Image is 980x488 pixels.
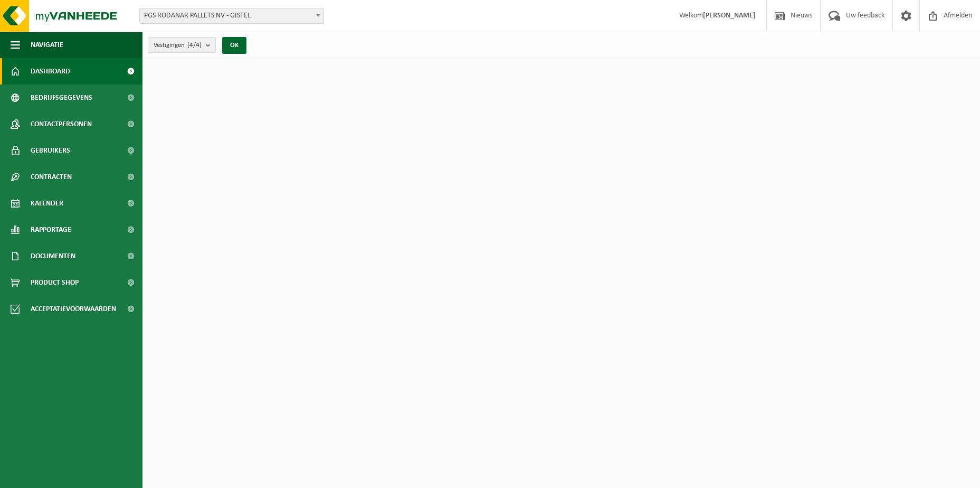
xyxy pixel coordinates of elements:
[31,58,70,85] span: Dashboard
[148,37,216,53] button: Vestigingen(4/4)
[31,217,71,243] span: Rapportage
[187,42,202,49] count: (4/4)
[703,12,756,20] strong: [PERSON_NAME]
[31,164,72,190] span: Contracten
[31,269,79,296] span: Product Shop
[140,8,324,23] span: PGS RODANAR PALLETS NV - GISTEL
[139,8,324,24] span: PGS RODANAR PALLETS NV - GISTEL
[31,85,92,111] span: Bedrijfsgegevens
[31,296,116,322] span: Acceptatievoorwaarden
[31,190,63,217] span: Kalender
[222,37,246,54] button: OK
[31,137,70,164] span: Gebruikers
[154,37,202,53] span: Vestigingen
[31,32,63,58] span: Navigatie
[31,111,92,137] span: Contactpersonen
[31,243,75,269] span: Documenten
